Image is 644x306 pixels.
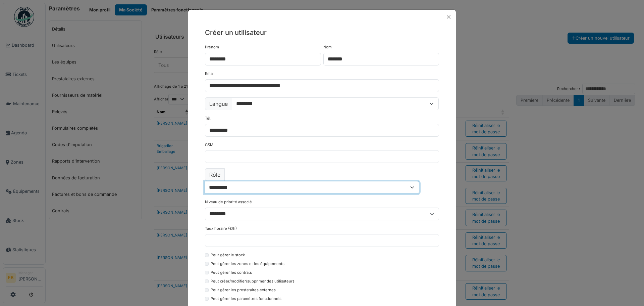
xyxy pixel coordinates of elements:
label: Peut gérer le stock [211,252,245,258]
label: Rôle [205,168,225,181]
label: Tél. [205,116,211,121]
label: Prénom [205,44,219,50]
button: Close [444,12,453,21]
label: Peut gérer les prestataires externes [211,287,276,293]
label: Peut gérer les zones et les équipements [211,261,284,267]
label: Peut créer/modifier/supprimer des utilisateurs [211,278,294,284]
label: Niveau de priorité associé [205,199,252,205]
label: Taux horaire (€/h) [205,226,237,231]
label: Nom [323,44,332,50]
label: GSM [205,142,213,148]
h5: Créer un utilisateur [205,28,439,38]
label: Langue [205,97,232,110]
label: Peut gérer les contrats [211,270,252,275]
label: Email [205,71,215,77]
label: Peut gérer les paramètres fonctionnels [211,296,281,302]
